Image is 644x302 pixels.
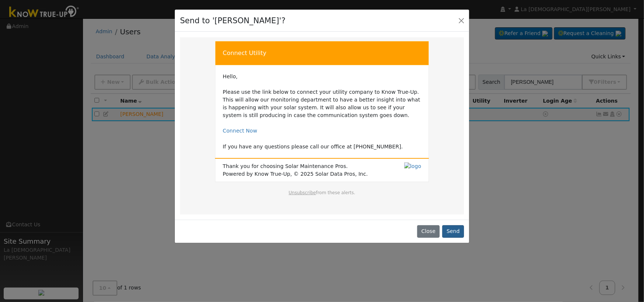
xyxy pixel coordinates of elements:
td: from these alerts. [222,189,422,203]
td: Hello, Please use the link below to connect your utility company to Know True-Up. This will allow... [223,73,421,151]
a: Connect Now [223,128,257,134]
button: Close [417,225,440,238]
td: Connect Utility [215,41,429,65]
span: Thank you for choosing Solar Maintenance Pros. Powered by Know True-Up, © 2025 Solar Data Pros, Inc. [223,162,368,178]
h4: Send to '[PERSON_NAME]'? [180,15,285,27]
a: Unsubscribe [289,190,316,195]
img: logo [404,162,421,170]
button: Close [456,15,467,25]
button: Send [442,225,464,238]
